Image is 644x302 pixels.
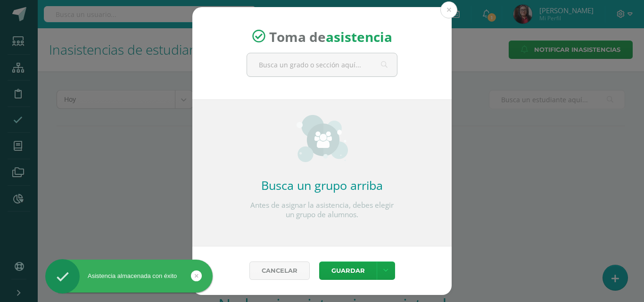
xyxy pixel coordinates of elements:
[269,27,392,45] span: Toma de
[247,201,397,220] p: Antes de asignar la asistencia, debes elegir un grupo de alumnos.
[249,261,310,280] a: Cancelar
[45,272,213,280] div: Asistencia almacenada con éxito
[247,177,397,193] h2: Busca un grupo arriba
[297,115,348,162] img: groups_small.png
[326,27,392,45] strong: asistencia
[247,53,397,76] input: Busca un grado o sección aquí...
[319,261,377,280] button: Guardar
[440,1,457,18] button: Close (Esc)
